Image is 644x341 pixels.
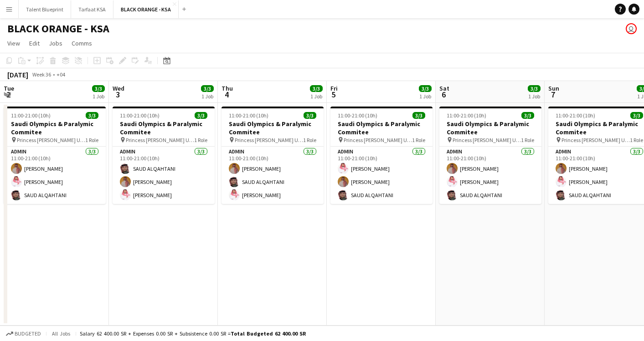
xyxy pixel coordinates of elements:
app-card-role: Admin3/311:00-21:00 (10h)[PERSON_NAME][PERSON_NAME]SAUD ALQAHTANI [439,147,541,204]
span: Budgeted [15,331,41,337]
app-card-role: Admin3/311:00-21:00 (10h)[PERSON_NAME]SAUD ALQAHTANI[PERSON_NAME] [222,147,324,204]
span: 3/3 [92,85,105,92]
span: Sun [548,84,559,92]
div: [DATE] [7,70,28,79]
span: Princess [PERSON_NAME] University [17,137,85,143]
span: 11:00-21:00 (10h) [120,112,160,119]
span: 3/3 [630,112,643,119]
span: 3/3 [195,112,207,119]
div: Salary 62 400.00 SR + Expenses 0.00 SR + Subsistence 0.00 SR = [80,330,306,337]
span: Princess [PERSON_NAME] University [453,137,521,143]
span: 6 [438,89,449,100]
span: 3/3 [521,112,534,119]
span: Comms [72,39,92,47]
h3: Saudi Olympics & Paralymic Commitee [113,120,215,136]
span: 2 [2,89,14,100]
app-job-card: 11:00-21:00 (10h)3/3Saudi Olympics & Paralymic Commitee Princess [PERSON_NAME] University1 RoleAd... [330,107,433,204]
span: 1 Role [303,137,316,143]
button: Tarfaat KSA [71,0,113,18]
a: Jobs [45,37,66,49]
a: Comms [68,37,96,49]
span: Princess [PERSON_NAME] University [235,137,303,143]
app-card-role: Admin3/311:00-21:00 (10h)[PERSON_NAME][PERSON_NAME]SAUD ALQAHTANI [4,147,106,204]
span: 3/3 [201,85,214,92]
span: Tue [4,84,14,92]
span: Week 36 [30,71,53,78]
button: BLACK ORANGE - KSA [113,0,179,18]
span: 5 [329,89,338,100]
span: Total Budgeted 62 400.00 SR [231,330,306,337]
span: 3/3 [412,112,425,119]
div: 1 Job [528,93,540,100]
span: 11:00-21:00 (10h) [11,112,51,119]
app-card-role: Admin3/311:00-21:00 (10h)SAUD ALQAHTANI[PERSON_NAME][PERSON_NAME] [113,147,215,204]
h3: Saudi Olympics & Paralymic Commitee [330,120,433,136]
span: 3/3 [304,112,316,119]
span: 11:00-21:00 (10h) [556,112,595,119]
h3: Saudi Olympics & Paralymic Commitee [439,120,541,136]
app-job-card: 11:00-21:00 (10h)3/3Saudi Olympics & Paralymic Commitee Princess [PERSON_NAME] University1 RoleAd... [222,107,324,204]
span: 11:00-21:00 (10h) [338,112,377,119]
span: 1 Role [412,137,425,143]
span: 1 Role [194,137,207,143]
span: 11:00-21:00 (10h) [447,112,486,119]
span: 11:00-21:00 (10h) [229,112,268,119]
app-job-card: 11:00-21:00 (10h)3/3Saudi Olympics & Paralymic Commitee Princess [PERSON_NAME] University1 RoleAd... [439,107,541,204]
div: 1 Job [93,93,104,100]
span: Princess [PERSON_NAME] University [562,137,630,143]
span: 3/3 [528,85,541,92]
h3: Saudi Olympics & Paralymic Commitee [222,120,324,136]
app-job-card: 11:00-21:00 (10h)3/3Saudi Olympics & Paralymic Commitee Princess [PERSON_NAME] University1 RoleAd... [4,107,106,204]
span: View [7,39,20,47]
div: 1 Job [201,93,213,100]
a: View [4,37,24,49]
app-card-role: Admin3/311:00-21:00 (10h)[PERSON_NAME][PERSON_NAME]SAUD ALQAHTANI [330,147,433,204]
span: Wed [113,84,124,92]
span: Jobs [49,39,62,47]
span: 1 Role [85,137,98,143]
a: Edit [26,37,43,49]
span: Fri [330,84,338,92]
span: Princess [PERSON_NAME] University [126,137,194,143]
span: 3/3 [310,85,323,92]
span: Sat [439,84,449,92]
span: 1 Role [630,137,643,143]
h1: BLACK ORANGE - KSA [7,22,109,36]
span: 3 [111,89,124,100]
span: All jobs [50,330,72,337]
span: Thu [222,84,233,92]
span: 1 Role [521,137,534,143]
button: Talent Blueprint [19,0,71,18]
app-job-card: 11:00-21:00 (10h)3/3Saudi Olympics & Paralymic Commitee Princess [PERSON_NAME] University1 RoleAd... [113,107,215,204]
h3: Saudi Olympics & Paralymic Commitee [4,120,106,136]
span: 3/3 [86,112,98,119]
button: Budgeted [5,329,42,339]
span: 4 [220,89,233,100]
div: 1 Job [419,93,431,100]
app-user-avatar: Abdulwahab Al Hijan [626,23,637,34]
div: +04 [57,71,65,78]
span: Princess [PERSON_NAME] University [344,137,412,143]
div: 1 Job [310,93,322,100]
span: Edit [29,39,40,47]
span: 3/3 [419,85,432,92]
span: 7 [547,89,559,100]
